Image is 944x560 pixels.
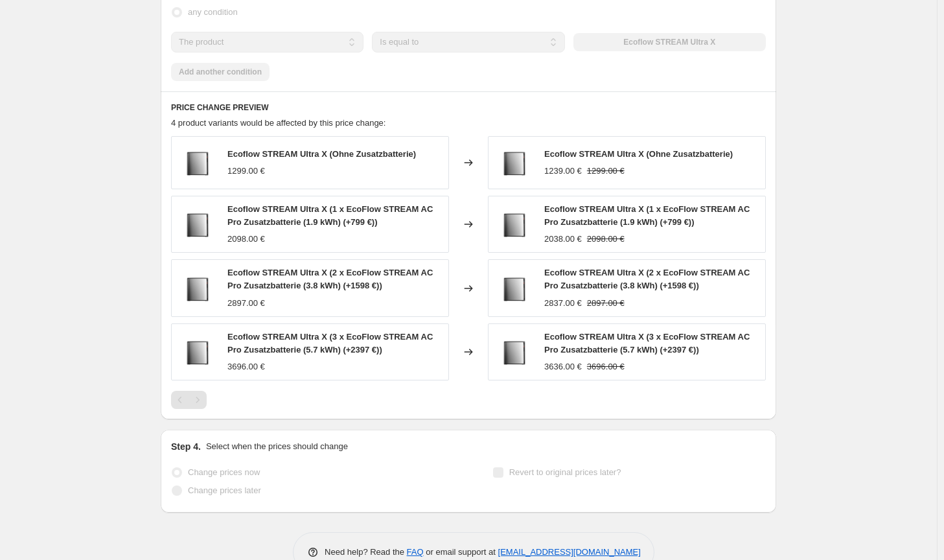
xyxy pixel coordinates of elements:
[227,360,265,373] div: 3696.00 €
[495,332,534,371] img: ecoflow-stream-ultra-x-no_BG_1500x_022841c0-0e56-438b-be1e-915bf7d3b34d_80x.webp
[178,143,217,182] img: ecoflow-stream-ultra-x-no_BG_1500x_022841c0-0e56-438b-be1e-915bf7d3b34d_80x.webp
[544,233,582,246] div: 2038.00 €
[544,268,750,290] span: Ecoflow STREAM Ultra X (2 x EcoFlow STREAM AC Pro Zusatzbatterie (3.8 kWh) (+1598 €))
[227,233,265,246] div: 2098.00 €
[171,440,201,453] h2: Step 4.
[188,485,261,495] span: Change prices later
[227,149,416,159] span: Ecoflow STREAM Ultra X (Ohne Zusatzbatterie)
[206,440,348,453] p: Select when the prices should change
[188,7,238,17] span: any condition
[587,233,625,246] strike: 2098.00 €
[587,165,625,178] strike: 1299.00 €
[544,297,582,310] div: 2837.00 €
[171,102,766,113] h6: PRICE CHANGE PREVIEW
[544,165,582,178] div: 1239.00 €
[178,269,217,308] img: ecoflow-stream-ultra-x-no_BG_1500x_022841c0-0e56-438b-be1e-915bf7d3b34d_80x.webp
[171,118,386,128] span: 4 product variants would be affected by this price change:
[227,297,265,310] div: 2897.00 €
[495,269,534,308] img: ecoflow-stream-ultra-x-no_BG_1500x_022841c0-0e56-438b-be1e-915bf7d3b34d_80x.webp
[495,205,534,244] img: ecoflow-stream-ultra-x-no_BG_1500x_022841c0-0e56-438b-be1e-915bf7d3b34d_80x.webp
[498,547,641,557] a: [EMAIL_ADDRESS][DOMAIN_NAME]
[227,165,265,178] div: 1299.00 €
[178,205,217,244] img: ecoflow-stream-ultra-x-no_BG_1500x_022841c0-0e56-438b-be1e-915bf7d3b34d_80x.webp
[407,547,424,557] a: FAQ
[227,268,433,290] span: Ecoflow STREAM Ultra X (2 x EcoFlow STREAM AC Pro Zusatzbatterie (3.8 kWh) (+1598 €))
[544,204,750,227] span: Ecoflow STREAM Ultra X (1 x EcoFlow STREAM AC Pro Zusatzbatterie (1.9 kWh) (+799 €))
[171,391,207,409] nav: Pagination
[509,467,621,477] span: Revert to original prices later?
[188,467,260,477] span: Change prices now
[587,360,625,373] strike: 3696.00 €
[544,332,750,355] span: Ecoflow STREAM Ultra X (3 x EcoFlow STREAM AC Pro Zusatzbatterie (5.7 kWh) (+2397 €))
[424,547,498,557] span: or email support at
[325,547,407,557] span: Need help? Read the
[495,143,534,182] img: ecoflow-stream-ultra-x-no_BG_1500x_022841c0-0e56-438b-be1e-915bf7d3b34d_80x.webp
[178,332,217,371] img: ecoflow-stream-ultra-x-no_BG_1500x_022841c0-0e56-438b-be1e-915bf7d3b34d_80x.webp
[227,332,433,355] span: Ecoflow STREAM Ultra X (3 x EcoFlow STREAM AC Pro Zusatzbatterie (5.7 kWh) (+2397 €))
[544,149,733,159] span: Ecoflow STREAM Ultra X (Ohne Zusatzbatterie)
[587,297,625,310] strike: 2897.00 €
[227,204,433,227] span: Ecoflow STREAM Ultra X (1 x EcoFlow STREAM AC Pro Zusatzbatterie (1.9 kWh) (+799 €))
[544,360,582,373] div: 3636.00 €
